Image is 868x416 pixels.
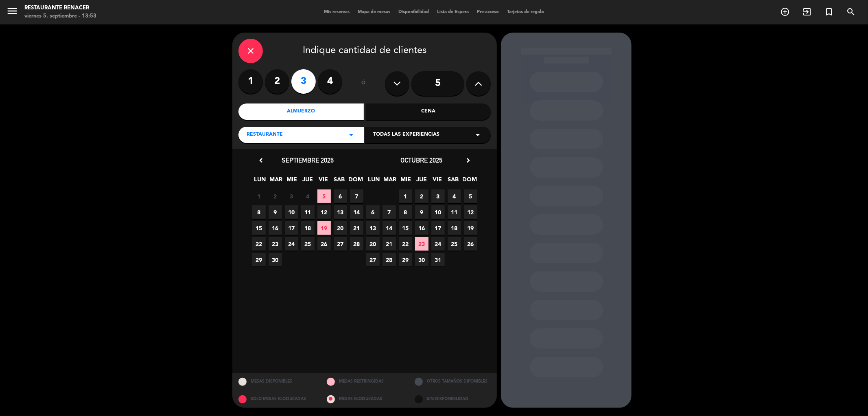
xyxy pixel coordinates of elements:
span: 4 [301,189,315,203]
span: Restaurante [247,131,283,139]
span: Todas las experiencias [373,131,439,139]
span: 24 [285,237,298,251]
span: octubre 2025 [401,156,443,164]
span: 7 [350,189,363,203]
span: 10 [285,205,298,219]
span: 25 [448,237,461,251]
span: 24 [431,237,445,251]
i: close [246,46,256,56]
div: MESAS RESTRINGIDAS [321,373,409,390]
div: SIN DISPONIBILIDAD [409,390,497,408]
span: 13 [366,221,380,235]
i: chevron_left [257,156,265,165]
span: 22 [252,237,266,251]
span: 19 [464,221,477,235]
span: 21 [350,221,363,235]
span: Disponibilidad [394,10,433,14]
span: 1 [252,189,266,203]
span: LUN [254,175,267,188]
span: 12 [464,205,477,219]
i: arrow_drop_down [346,130,356,140]
i: turned_in_not [824,7,834,17]
span: 18 [448,221,461,235]
span: 28 [383,253,396,266]
span: SAB [447,175,460,188]
div: OTROS TAMAÑOS DIPONIBLES [409,373,497,390]
span: Mapa de mesas [354,10,394,14]
span: 2 [269,189,282,203]
span: 30 [415,253,429,266]
span: 26 [317,237,331,251]
i: exit_to_app [802,7,812,17]
span: septiembre 2025 [282,156,334,164]
div: Cena [366,103,491,120]
span: VIE [317,175,330,188]
span: 6 [366,205,380,219]
span: 30 [269,253,282,266]
span: 23 [269,237,282,251]
span: Pre-acceso [473,10,503,14]
span: 19 [317,221,331,235]
span: 14 [383,221,396,235]
span: 10 [431,205,445,219]
span: 6 [334,189,347,203]
label: 3 [291,69,316,94]
span: JUE [301,175,315,188]
span: 11 [448,205,461,219]
span: 26 [464,237,477,251]
span: 25 [301,237,315,251]
span: SAB [333,175,346,188]
span: 5 [317,189,331,203]
span: 11 [301,205,315,219]
i: add_circle_outline [780,7,790,17]
label: 1 [238,69,263,94]
span: 15 [399,221,412,235]
span: 22 [399,237,412,251]
span: 5 [464,189,477,203]
span: 3 [431,189,445,203]
span: JUE [415,175,429,188]
span: 7 [383,205,396,219]
span: 27 [334,237,347,251]
span: 9 [269,205,282,219]
span: Tarjetas de regalo [503,10,548,14]
span: MAR [269,175,283,188]
div: Indique cantidad de clientes [238,39,491,63]
span: 27 [366,253,380,266]
span: 29 [399,253,412,266]
span: 9 [415,205,429,219]
span: 13 [334,205,347,219]
span: 23 [415,237,429,251]
span: MIE [285,175,299,188]
label: 4 [318,69,342,94]
button: menu [6,5,18,20]
div: Almuerzo [238,103,364,120]
i: arrow_drop_down [473,130,483,140]
span: DOM [463,175,476,188]
div: MESAS BLOQUEADAS [321,390,409,408]
span: DOM [349,175,362,188]
span: 2 [415,189,429,203]
span: VIE [431,175,444,188]
span: 4 [448,189,461,203]
span: 16 [415,221,429,235]
div: Restaurante Renacer [24,4,96,12]
span: 15 [252,221,266,235]
span: 28 [350,237,363,251]
div: MESAS DISPONIBLES [232,373,321,390]
i: search [846,7,856,17]
span: 17 [285,221,298,235]
span: 31 [431,253,445,266]
div: viernes 5. septiembre - 13:53 [24,12,96,20]
div: ó [350,69,377,98]
span: Lista de Espera [433,10,473,14]
div: SOLO MESAS BLOQUEADAS [232,390,321,408]
span: 3 [285,189,298,203]
span: MIE [399,175,413,188]
span: 18 [301,221,315,235]
span: 8 [399,205,412,219]
i: menu [6,5,18,17]
span: MAR [383,175,397,188]
span: 12 [317,205,331,219]
span: 1 [399,189,412,203]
